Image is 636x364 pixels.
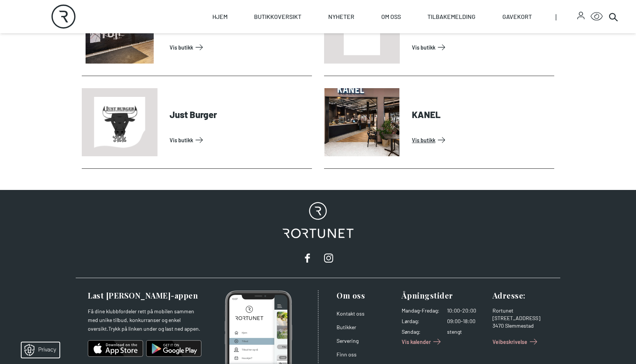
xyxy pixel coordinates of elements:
[402,338,431,346] span: Vis kalender
[493,338,527,346] span: Veibeskrivelse
[8,340,69,360] iframe: Manage Preferences
[337,290,396,301] h3: Om oss
[88,290,201,301] h3: Last [PERSON_NAME]-appen
[493,336,539,348] a: Veibeskrivelse
[493,314,552,322] div: [STREET_ADDRESS]
[146,339,201,358] img: android
[493,322,504,329] span: 3470
[337,310,365,317] a: Kontakt oss
[447,328,486,336] dd: stengt
[170,41,309,53] a: Vis Butikk: Fuji Sushi
[88,307,201,333] p: Få dine klubbfordeler rett på mobilen sammen med unike tilbud, konkurranser og enkel oversikt.Try...
[402,328,440,336] dt: Søndag :
[170,134,309,146] a: Vis Butikk: Just Burger
[88,339,143,358] img: ios
[337,351,357,358] a: Finn oss
[412,134,551,146] a: Vis Butikk: KANEL
[412,41,551,53] a: Vis Butikk: India House
[493,307,552,314] div: Rortunet
[505,322,534,329] span: Slemmestad
[402,290,486,301] h3: Åpningstider
[300,250,315,266] a: facebook
[402,317,440,325] dt: Lørdag :
[447,307,486,314] dd: 10:00-20:00
[591,11,603,23] button: Open Accessibility Menu
[402,307,440,314] dt: Mandag - Fredag :
[337,338,359,344] a: Servering
[321,250,336,266] a: instagram
[447,317,486,325] dd: 09:00-18:00
[402,336,443,348] a: Vis kalender
[493,290,552,301] h3: Adresse :
[337,324,356,330] a: Butikker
